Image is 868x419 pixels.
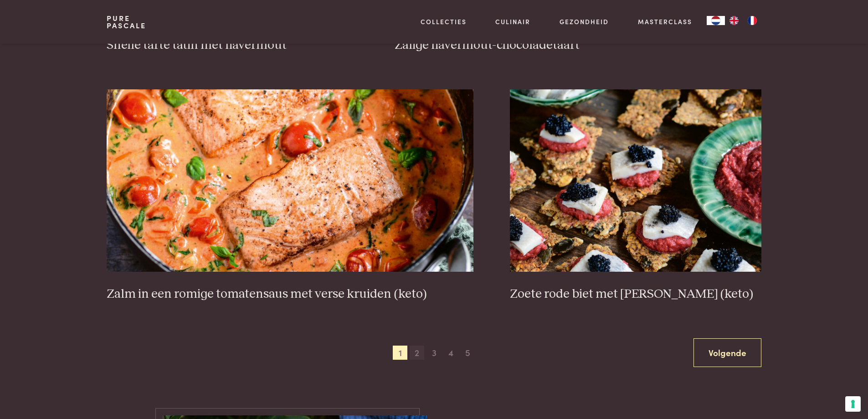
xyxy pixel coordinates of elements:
[743,16,761,25] a: FR
[725,16,743,25] a: EN
[638,17,692,26] a: Masterclass
[707,16,761,25] aside: Language selected: Nederlands
[107,89,473,272] img: Zalm in een romige tomatensaus met verse kruiden (keto)
[707,16,725,25] a: NL
[725,16,761,25] ul: Language list
[510,89,761,302] a: Zoete rode biet met zure haring (keto) Zoete rode biet met [PERSON_NAME] (keto)
[461,346,475,360] span: 5
[421,17,467,26] a: Collecties
[510,286,761,302] h3: Zoete rode biet met [PERSON_NAME] (keto)
[410,346,424,360] span: 2
[107,286,473,302] h3: Zalm in een romige tomatensaus met verse kruiden (keto)
[693,338,761,367] a: Volgende
[393,346,407,360] span: 1
[427,346,442,360] span: 3
[707,16,725,25] div: Language
[395,37,761,53] h3: Zalige havermout-chocoladetaart
[510,89,761,272] img: Zoete rode biet met zure haring (keto)
[845,396,861,412] button: Uw voorkeuren voor toestemming voor trackingtechnologieën
[107,37,358,53] h3: Snelle tarte tatin met havermout
[495,17,530,26] a: Culinair
[107,15,146,29] a: PurePascale
[444,346,458,360] span: 4
[560,17,609,26] a: Gezondheid
[107,89,473,302] a: Zalm in een romige tomatensaus met verse kruiden (keto) Zalm in een romige tomatensaus met verse ...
